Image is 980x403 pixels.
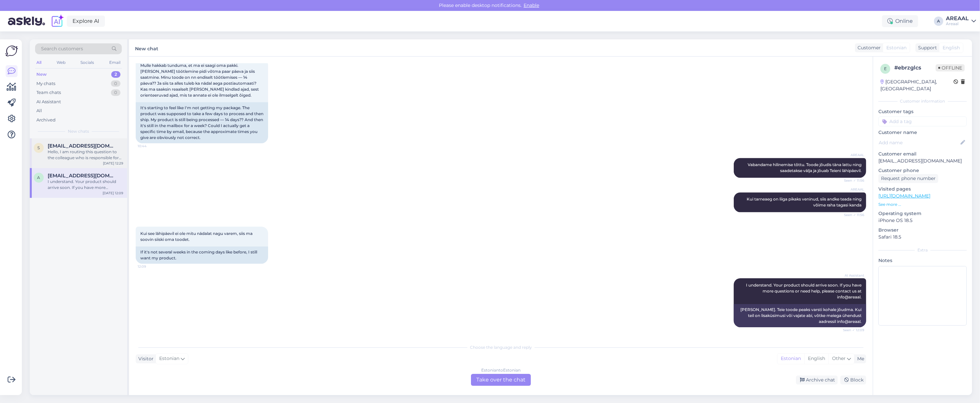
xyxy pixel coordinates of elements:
span: Search customers [41,45,83,52]
span: a [37,175,40,180]
label: New chat [135,43,158,52]
div: Extra [878,247,967,253]
div: Take over the chat [471,374,531,386]
div: Web [55,58,67,67]
span: stebik@gmail.com [48,143,117,149]
div: Visitor [136,355,154,362]
span: I understand. Your product should arrive soon. If you have more questions or need help, please co... [746,283,863,299]
div: [GEOGRAPHIC_DATA], [GEOGRAPHIC_DATA] [880,78,954,92]
a: [URL][DOMAIN_NAME] [878,193,930,199]
div: I understand. Your product should arrive soon. If you have more questions or need help, please co... [48,179,123,191]
span: AI Assistant [839,273,864,278]
div: New [36,71,47,78]
div: Block [840,376,866,384]
p: iPhone OS 18.5 [878,217,967,224]
img: Askly Logo [5,45,18,57]
span: Seen ✓ 11:56 [839,178,864,183]
span: Offline [936,64,965,71]
div: English [804,354,828,364]
span: e [884,66,887,71]
p: Notes [878,257,967,264]
p: Browser [878,227,967,234]
div: My chats [36,80,55,87]
div: AI Assistant [36,99,61,105]
span: annabel.kallas@gmail.com [48,173,117,179]
div: Estonian [777,354,804,364]
div: Hello, I am routing this question to the colleague who is responsible for this topic. The reply m... [48,149,123,161]
div: 0 [111,89,120,96]
div: It's starting to feel like I'm not getting my package. The product was supposed to take a few day... [136,102,268,143]
input: Add a tag [878,116,967,126]
img: explore-ai [50,14,64,28]
div: A [934,17,943,26]
div: [DATE] 12:09 [103,191,123,196]
p: See more ... [878,201,967,207]
div: [DATE] 12:29 [103,161,123,166]
div: Team chats [36,89,61,96]
span: English [943,44,960,51]
div: Areaal [946,21,969,26]
span: Kui tarneaeg on liiga pikaks veninud, siis andke teada ning võime raha tagasi kanda [747,197,863,207]
span: New chats [68,128,89,134]
div: If it's not several weeks in the coming days like before, I still want my product. [136,246,268,264]
div: Request phone number [878,174,938,183]
p: [EMAIL_ADDRESS][DOMAIN_NAME] [878,157,967,164]
div: AREAAL [946,16,969,21]
div: Email [108,58,122,67]
p: Customer email [878,151,967,157]
span: Enable [522,2,541,8]
div: All [36,108,42,114]
div: Archive chat [796,376,838,384]
div: Archived [36,117,56,123]
input: Add name [879,139,959,146]
p: Safari 18.5 [878,234,967,241]
div: Customer information [878,98,967,104]
p: Customer tags [878,108,967,115]
span: Seen ✓ 12:09 [839,328,864,333]
a: Explore AI [67,16,105,27]
p: Customer name [878,129,967,136]
div: [PERSON_NAME]. Teie toode peaks varsti kohale jõudma. Kui teil on lisaküsimusi või vajate abi, võ... [734,304,866,327]
p: Customer phone [878,167,967,174]
div: Estonian to Estonian [481,367,521,373]
div: Socials [79,58,95,67]
span: s [38,145,40,150]
div: Online [882,15,918,27]
span: Estonian [886,44,907,51]
span: AREAAL [839,153,864,157]
span: Vabandame hilinemise tõttu. Toode jõudis täna lattu ning saadetakse välja ja jõuab Teieni lähipäe... [748,162,863,173]
span: Other [832,355,846,361]
a: AREAALAreaal [946,16,976,26]
div: 2 [111,71,120,78]
p: Operating system [878,210,967,217]
div: Customer [855,44,881,51]
span: AREAAL [839,187,864,192]
span: 10:44 [138,144,163,149]
span: Seen ✓ 11:56 [839,212,864,217]
div: All [35,58,43,67]
div: # ebrzglcs [894,64,936,72]
span: Kui see lähipäevil ei ole mitu nädalat nagu varem, siis ma soovin siiski oma toodet. [140,231,254,242]
div: Me [855,355,864,362]
div: 0 [111,80,120,87]
span: Estonian [159,355,179,362]
span: 12:09 [138,264,163,269]
p: Visited pages [878,186,967,193]
div: Support [915,44,937,51]
div: Choose the language and reply [136,344,866,350]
